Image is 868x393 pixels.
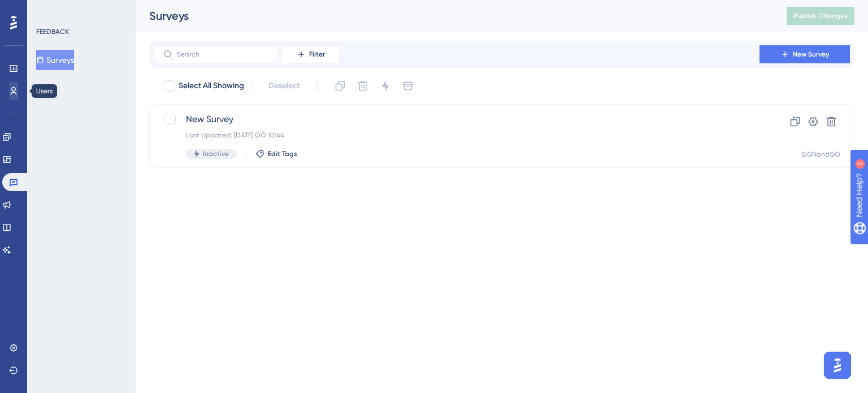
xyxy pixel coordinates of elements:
[18,33,176,133] div: Umarım iyisindir. Konuyu ekibimize iletiyorum. İleride yapılacak güncellemelerde kesinlikle değer...
[283,45,339,63] button: Filter
[9,275,217,386] div: UG says…
[36,50,74,70] button: Surveys
[203,149,229,158] span: Inactive
[131,306,151,327] span: Amazing
[50,156,208,189] div: Merhaba teşekkür ederim umarım siz de iyisinizdir. Teşekkür ederim bilgi için. Kolay gelsin 😊
[149,8,758,24] div: Surveys
[9,239,217,275] div: UG says…
[186,131,727,140] div: Last Updated: [DATE] ÖÖ 10:44
[821,348,854,382] iframe: UserGuiding AI Assistant Launcher
[186,113,727,126] span: New Survey
[41,149,217,196] div: Merhaba teşekkür ederim umarım siz de iyisinizdir. Teşekkür ederim bilgi için. Kolay gelsin 😊
[258,76,310,96] button: Deselect
[55,6,68,14] h1: UG
[55,14,141,25] p: The team can also help
[309,50,325,59] span: Filter
[18,245,176,267] div: Help [PERSON_NAME] understand how they’re doing:
[255,149,297,158] button: Edit Tags
[9,149,217,205] div: İlknur says…
[177,5,198,26] button: Home
[36,343,45,352] button: Gif picker
[787,7,854,25] button: Publish Changes
[32,6,50,24] img: Profile image for UG
[9,205,217,239] div: Simay says…
[793,11,848,20] span: Publish Changes
[79,6,82,15] div: 2
[54,343,63,352] button: Upload attachment
[36,27,69,36] div: FEEDBACK
[9,239,185,274] div: Help [PERSON_NAME] understand how they’re doing:
[793,50,829,59] span: New Survey
[80,309,96,325] span: OK
[18,211,176,223] div: [PERSON_NAME] ederim. İyi haftalar! 😍
[27,309,43,325] span: Terrible
[10,319,216,338] textarea: Message…
[18,343,27,352] button: Emoji picker
[107,309,123,325] span: Great
[268,79,300,93] span: Deselect
[9,10,217,149] div: Simay says…
[9,205,185,230] div: [PERSON_NAME] ederim. İyi haftalar! 😍
[194,338,212,356] button: Send a message…
[7,5,29,26] button: go back
[179,79,244,93] span: Select All Showing
[759,45,850,63] button: New Survey
[54,309,70,325] span: Bad
[801,150,840,159] div: SIGNandGO
[9,10,185,140] div: Umarım iyisindir.Konuyu ekibimize iletiyorum. İleride yapılacak güncellemelerde kesinlikle değerl...
[177,50,268,58] input: Search
[198,5,219,25] div: Close
[268,149,297,158] span: Edit Tags
[21,287,155,301] div: Rate your conversation
[27,3,71,16] span: Need Help?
